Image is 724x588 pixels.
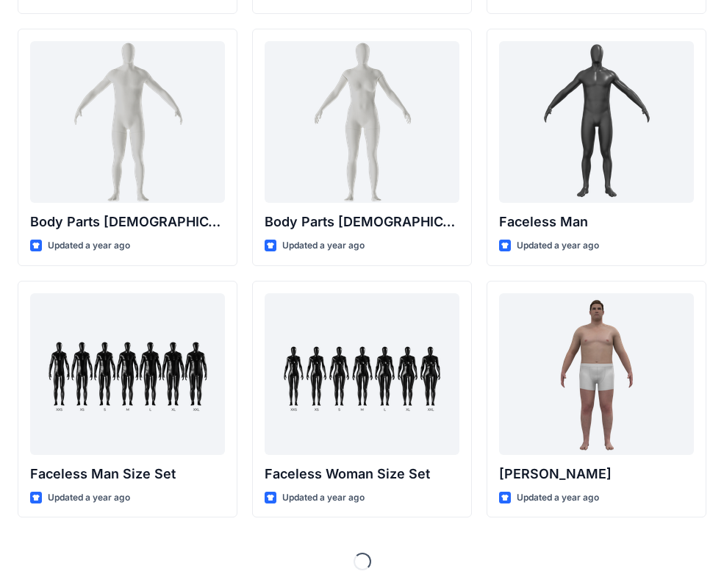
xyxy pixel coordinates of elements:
[499,293,694,455] a: Joseph
[282,490,365,506] p: Updated a year ago
[265,464,459,484] p: Faceless Woman Size Set
[282,238,365,254] p: Updated a year ago
[517,490,599,506] p: Updated a year ago
[48,490,130,506] p: Updated a year ago
[499,41,694,203] a: Faceless Man
[265,212,459,232] p: Body Parts [DEMOGRAPHIC_DATA]
[30,41,225,203] a: Body Parts Male
[517,238,599,254] p: Updated a year ago
[48,238,130,254] p: Updated a year ago
[265,293,459,455] a: Faceless Woman Size Set
[499,212,694,232] p: Faceless Man
[30,212,225,232] p: Body Parts [DEMOGRAPHIC_DATA]
[30,464,225,484] p: Faceless Man Size Set
[499,464,694,484] p: [PERSON_NAME]
[265,41,459,203] a: Body Parts Female
[30,293,225,455] a: Faceless Man Size Set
